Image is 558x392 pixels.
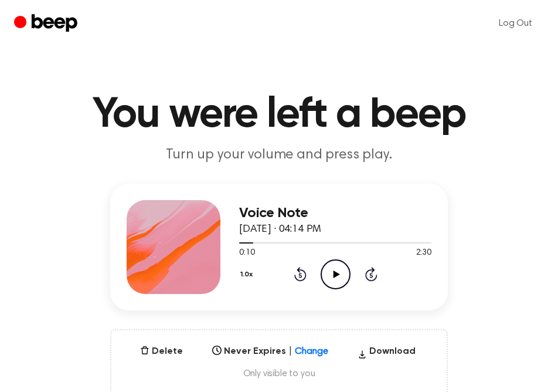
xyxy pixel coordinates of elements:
span: 2:30 [416,247,431,259]
h1: You were left a beep [14,94,544,136]
span: Only visible to you [125,368,433,380]
button: Download [353,344,420,363]
a: Beep [14,12,80,35]
span: [DATE] · 04:14 PM [239,224,321,235]
p: Turn up your volume and press play. [54,146,504,165]
button: 1.0x [239,265,257,285]
h3: Voice Note [239,205,431,221]
span: 0:10 [239,247,254,259]
button: Delete [135,344,188,359]
a: Log Out [487,9,544,38]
